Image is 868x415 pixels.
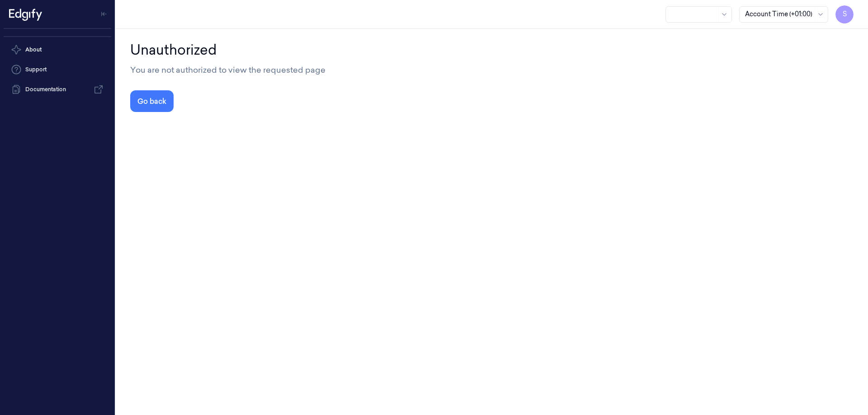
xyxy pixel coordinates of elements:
[4,41,111,59] button: About
[835,5,854,23] button: S
[130,40,854,60] div: Unauthorized
[130,90,174,112] button: Go back
[4,61,111,79] a: Support
[97,7,111,21] button: Toggle Navigation
[130,64,854,76] div: You are not authorized to view the requested page
[4,80,111,98] a: Documentation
